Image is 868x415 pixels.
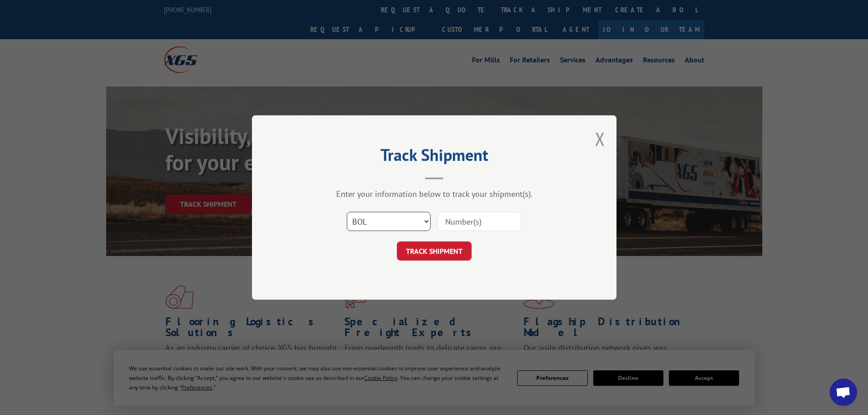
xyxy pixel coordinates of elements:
input: Number(s) [437,212,521,231]
div: Enter your information below to track your shipment(s). [298,189,571,199]
button: TRACK SHIPMENT [397,241,472,261]
button: Close modal [595,127,605,151]
div: Open chat [830,379,857,406]
h2: Track Shipment [298,149,571,166]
